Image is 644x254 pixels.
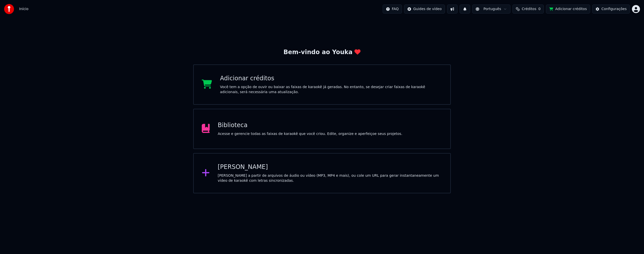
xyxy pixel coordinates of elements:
div: Acesse e gerencie todas as faixas de karaokê que você criou. Edite, organize e aperfeiçoe seus pr... [218,131,403,136]
button: Guides de vídeo [404,5,445,14]
span: Início [19,7,28,12]
div: Bem-vindo ao Youka [284,48,360,56]
div: Biblioteca [218,121,403,129]
div: [PERSON_NAME] a partir de arquivos de áudio ou vídeo (MP3, MP4 e mais), ou cole um URL para gerar... [218,173,442,183]
div: Adicionar créditos [220,75,442,83]
img: youka [4,4,14,14]
button: FAQ [383,5,402,14]
div: [PERSON_NAME] [218,163,442,171]
span: 0 [538,7,541,12]
nav: breadcrumb [19,7,28,12]
div: Você tem a opção de ouvir ou baixar as faixas de karaokê já geradas. No entanto, se desejar criar... [220,85,442,95]
button: Créditos0 [512,5,544,14]
div: Configurações [601,7,627,12]
button: Adicionar créditos [546,5,590,14]
button: Configurações [592,5,630,14]
span: Créditos [522,7,536,12]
